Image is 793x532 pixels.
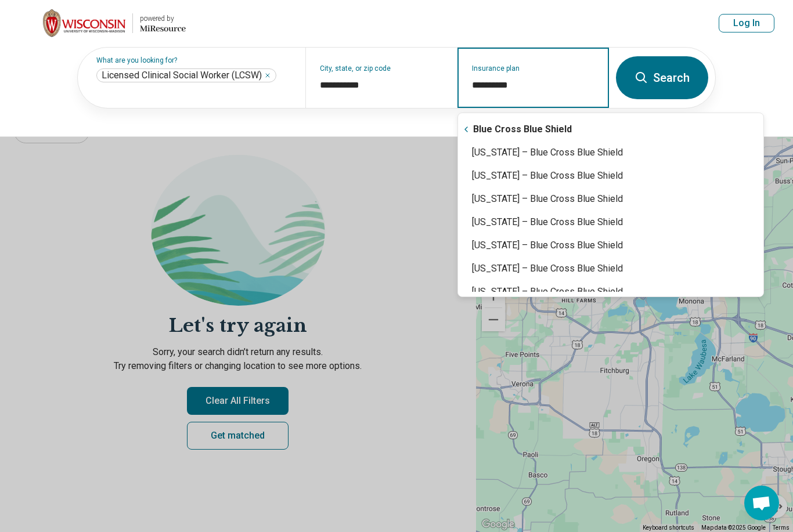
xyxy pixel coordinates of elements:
div: [US_STATE] – Blue Cross Blue Shield [458,280,763,303]
div: Licensed Clinical Social Worker (LCSW) [96,68,276,82]
div: Suggestions [458,118,763,292]
div: [US_STATE] – Blue Cross Blue Shield [458,234,763,257]
img: University of Wisconsin-Madison [43,9,125,37]
div: powered by [140,13,186,24]
div: [US_STATE] – Blue Cross Blue Shield [458,211,763,234]
div: Blue Cross Blue Shield [458,118,763,141]
button: Licensed Clinical Social Worker (LCSW) [264,72,271,79]
div: [US_STATE] – Blue Cross Blue Shield [458,187,763,211]
button: Search [616,56,708,99]
div: [US_STATE] – Blue Cross Blue Shield [458,141,763,164]
div: [US_STATE] – Blue Cross Blue Shield [458,257,763,280]
div: [US_STATE] – Blue Cross Blue Shield [458,164,763,187]
a: Open chat [744,486,779,520]
span: Licensed Clinical Social Worker (LCSW) [102,70,262,81]
label: What are you looking for? [96,57,291,64]
button: Log In [719,14,774,32]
